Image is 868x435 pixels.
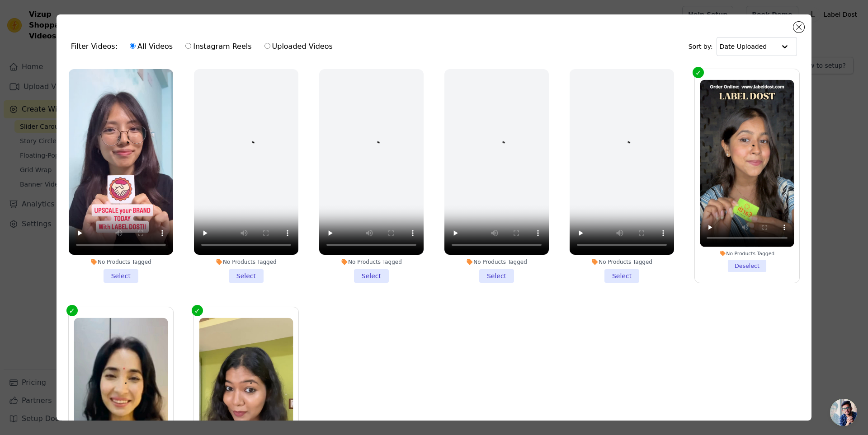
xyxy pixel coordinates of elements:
[71,36,338,57] div: Filter Videos:
[264,41,333,52] label: Uploaded Videos
[793,22,804,33] button: Close modal
[830,399,857,426] a: Open chat
[444,258,549,266] div: No Products Tagged
[570,258,674,266] div: No Products Tagged
[185,41,252,52] label: Instagram Reels
[319,258,424,266] div: No Products Tagged
[194,258,298,266] div: No Products Tagged
[700,250,794,257] div: No Products Tagged
[129,41,173,52] label: All Videos
[69,258,173,266] div: No Products Tagged
[689,37,797,56] div: Sort by:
